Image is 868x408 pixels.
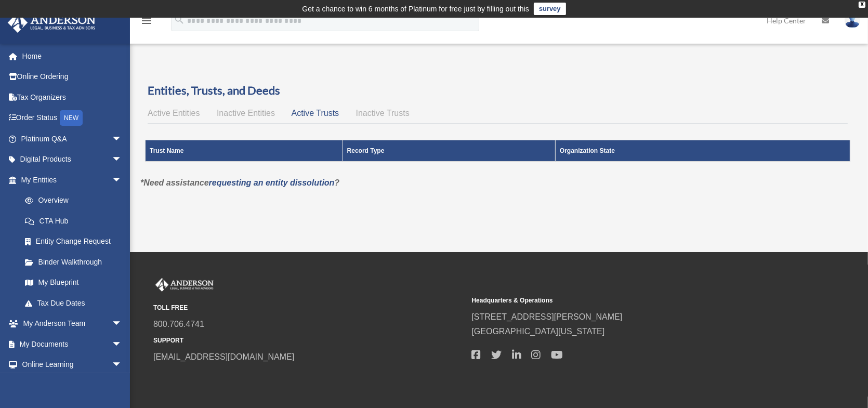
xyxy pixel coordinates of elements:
span: arrow_drop_down [112,313,133,335]
a: Digital Productsarrow_drop_down [7,149,138,170]
span: arrow_drop_down [112,128,133,150]
a: Tax Due Dates [15,293,133,313]
small: SUPPORT [153,335,465,346]
h3: Entities, Trusts, and Deeds [148,83,848,99]
a: Online Ordering [7,67,138,87]
small: Headquarters & Operations [472,295,783,306]
a: [GEOGRAPHIC_DATA][US_STATE] [472,327,605,336]
a: 800.706.4741 [153,320,204,328]
span: Inactive Trusts [356,109,410,117]
span: Active Trusts [292,109,339,117]
a: My Documentsarrow_drop_down [7,334,138,354]
th: Trust Name [146,140,343,162]
span: Inactive Entities [217,109,275,117]
a: Tax Organizers [7,87,138,108]
img: User Pic [845,13,860,28]
a: requesting an entity dissolution [209,178,335,187]
span: arrow_drop_down [112,169,133,191]
i: search [174,14,185,25]
img: Anderson Advisors Platinum Portal [5,12,99,33]
span: Active Entities [148,109,200,117]
div: close [859,2,865,8]
a: My Entitiesarrow_drop_down [7,169,133,190]
a: [STREET_ADDRESS][PERSON_NAME] [472,312,623,321]
a: CTA Hub [15,210,133,231]
a: Order StatusNEW [7,108,138,129]
span: arrow_drop_down [112,149,133,170]
img: Anderson Advisors Platinum Portal [153,278,216,292]
a: survey [534,3,566,15]
a: Overview [15,190,127,211]
a: Home [7,46,138,67]
span: arrow_drop_down [112,354,133,376]
a: menu [140,18,153,27]
small: TOLL FREE [153,302,465,313]
a: Online Learningarrow_drop_down [7,354,138,375]
a: [EMAIL_ADDRESS][DOMAIN_NAME] [153,352,294,361]
a: Entity Change Request [15,231,133,252]
a: Platinum Q&Aarrow_drop_down [7,128,138,149]
div: Get a chance to win 6 months of Platinum for free just by filling out this [302,3,529,15]
th: Organization State [555,140,850,162]
i: menu [140,15,153,27]
span: arrow_drop_down [112,334,133,355]
a: My Blueprint [15,272,133,293]
em: *Need assistance ? [140,178,339,187]
a: Binder Walkthrough [15,252,133,272]
div: NEW [60,110,83,126]
a: My Anderson Teamarrow_drop_down [7,313,138,334]
th: Record Type [343,140,555,162]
